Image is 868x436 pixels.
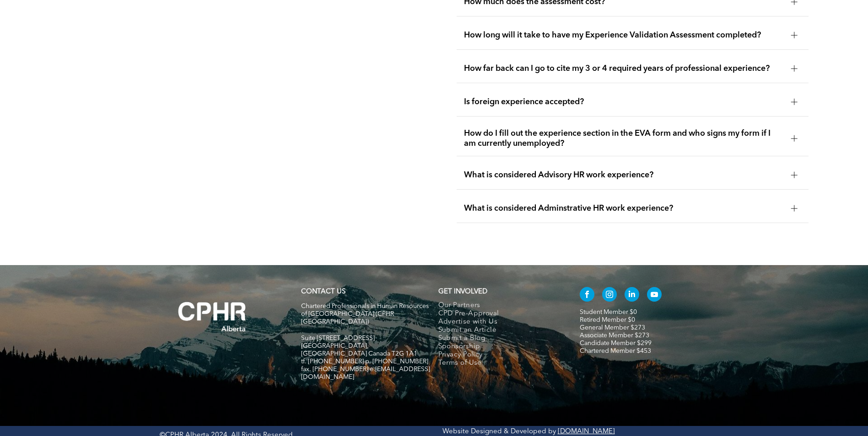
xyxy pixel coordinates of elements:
span: How far back can I go to cite my 3 or 4 required years of professional experience? [464,64,784,74]
a: CONTACT US [301,288,345,295]
a: Sponsorship [438,343,561,351]
span: What is considered Adminstrative HR work experience? [464,203,784,213]
a: Candidate Member $299 [580,340,652,346]
span: How do I fill out the experience section in the EVA form and who signs my form if I am currently ... [464,128,784,149]
a: Terms of Use [438,359,561,367]
span: fax. [PHONE_NUMBER] e:[EMAIL_ADDRESS][DOMAIN_NAME] [301,366,430,380]
a: linkedin [625,287,639,304]
a: Submit an Article [438,326,561,335]
a: Website Designed & Developed by [442,428,556,435]
a: Privacy Policy [438,351,561,359]
span: Suite [STREET_ADDRESS] [301,335,375,341]
a: CPD Pre-Approval [438,310,561,318]
a: Chartered Member $453 [580,348,651,354]
a: Submit a Blog [438,335,561,343]
span: GET INVOLVED [438,288,487,295]
img: A white background with a few lines on it [160,283,265,350]
span: tf. [PHONE_NUMBER] p. [PHONE_NUMBER] [301,358,428,365]
span: Chartered Professionals in Human Resources of [GEOGRAPHIC_DATA] (CPHR [GEOGRAPHIC_DATA]) [301,303,429,325]
a: Our Partners [438,302,561,310]
a: Advertise with Us [438,318,561,326]
a: Retired Member $0 [580,317,635,323]
a: Associate Member $273 [580,332,649,339]
span: Is foreign experience accepted? [464,97,784,107]
span: [GEOGRAPHIC_DATA], [GEOGRAPHIC_DATA] Canada T2G 1A1 [301,343,417,357]
a: instagram [602,287,617,304]
a: General Member $273 [580,324,645,331]
span: How long will it take to have my Experience Validation Assessment completed? [464,30,784,40]
a: [DOMAIN_NAME] [558,428,615,435]
span: What is considered Advisory HR work experience? [464,170,784,180]
a: youtube [647,287,662,304]
a: Student Member $0 [580,309,637,315]
a: facebook [580,287,594,304]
